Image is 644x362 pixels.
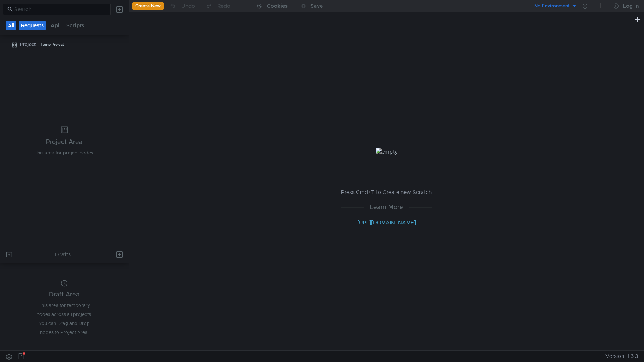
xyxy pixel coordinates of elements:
[55,250,71,259] div: Drafts
[310,3,323,9] div: Save
[6,21,16,30] button: All
[364,202,409,212] span: Learn More
[376,148,398,156] img: empty
[357,219,416,226] a: [URL][DOMAIN_NAME]
[217,1,230,10] div: Redo
[48,21,62,30] button: Api
[64,21,86,30] button: Scripts
[200,0,236,12] button: Redo
[14,5,106,13] input: Search...
[20,39,36,50] div: Project
[267,1,288,10] div: Cookies
[181,1,195,10] div: Undo
[40,39,64,50] div: Temp Project
[534,3,570,10] div: No Environment
[623,1,639,10] div: Log In
[341,188,432,197] p: Press Cmd+T to Create new Scratch
[19,21,46,30] button: Requests
[132,2,164,10] button: Create New
[164,0,200,12] button: Undo
[605,351,638,362] span: Version: 1.3.3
